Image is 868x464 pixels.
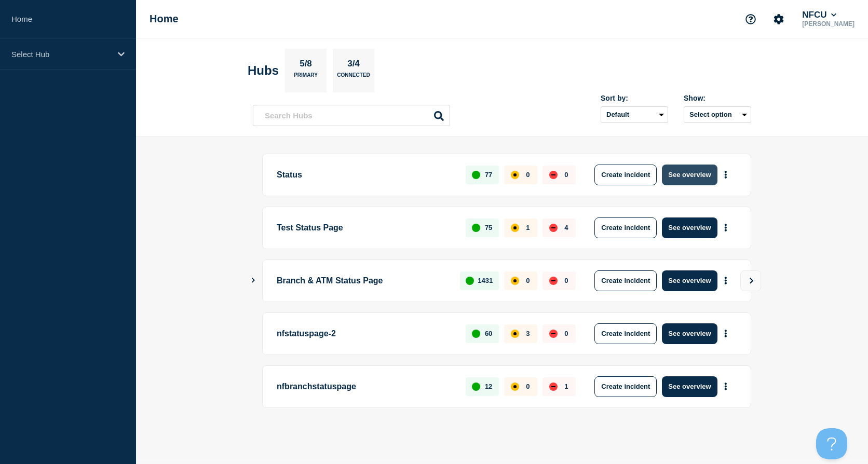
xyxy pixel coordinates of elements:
[511,171,519,179] div: affected
[740,8,762,30] button: Support
[719,165,733,184] button: More actions
[526,330,530,337] p: 3
[11,50,111,59] p: Select Hub
[564,277,568,284] p: 0
[485,224,492,231] p: 75
[662,165,717,185] button: See overview
[472,383,480,391] div: up
[564,224,568,231] p: 4
[800,10,838,20] button: NFCU
[564,330,568,337] p: 0
[277,217,454,238] p: Test Status Page
[816,428,847,459] iframe: Help Scout Beacon - Open
[549,171,558,179] div: down
[564,383,568,390] p: 1
[277,270,448,291] p: Branch & ATM Status Page
[344,59,364,72] p: 3/4
[511,383,519,391] div: affected
[800,20,857,28] p: [PERSON_NAME]
[511,277,519,285] div: affected
[253,105,450,126] input: Search Hubs
[564,171,568,179] p: 0
[594,323,657,344] button: Create incident
[526,224,530,231] p: 1
[594,217,657,238] button: Create incident
[768,8,790,30] button: Account settings
[296,59,316,72] p: 5/8
[277,323,454,344] p: nfstatuspage-2
[277,376,454,397] p: nfbranchstatuspage
[511,330,519,338] div: affected
[277,165,454,185] p: Status
[248,63,279,78] h2: Hubs
[594,376,657,397] button: Create incident
[485,171,492,179] p: 77
[719,324,733,343] button: More actions
[549,224,558,232] div: down
[150,13,179,25] h1: Home
[472,224,480,232] div: up
[662,217,717,238] button: See overview
[601,106,668,123] select: Sort by
[526,277,530,284] p: 0
[251,277,256,284] button: Show Connected Hubs
[337,72,370,83] p: Connected
[662,376,717,397] button: See overview
[526,383,530,390] p: 0
[719,218,733,237] button: More actions
[549,330,558,338] div: down
[719,377,733,396] button: More actions
[684,106,751,123] button: Select option
[472,330,480,338] div: up
[485,330,492,337] p: 60
[472,171,480,179] div: up
[594,270,657,291] button: Create incident
[478,277,493,284] p: 1431
[662,323,717,344] button: See overview
[511,224,519,232] div: affected
[526,171,530,179] p: 0
[594,165,657,185] button: Create incident
[485,383,492,390] p: 12
[549,277,558,285] div: down
[601,94,668,102] div: Sort by:
[294,72,318,83] p: Primary
[719,271,733,290] button: More actions
[662,270,717,291] button: See overview
[549,383,558,391] div: down
[740,270,761,291] button: View
[466,277,474,285] div: up
[684,94,751,102] div: Show:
